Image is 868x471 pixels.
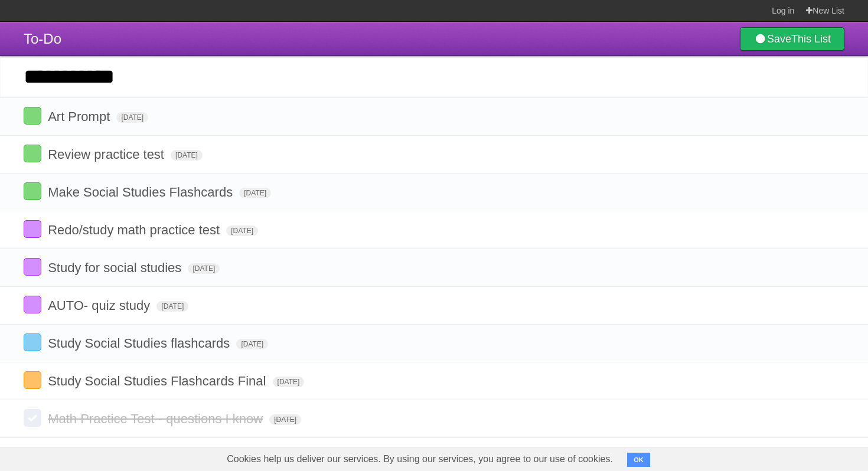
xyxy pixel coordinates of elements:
span: Study for social studies [48,260,184,275]
span: Cookies help us deliver our services. By using our services, you agree to our use of cookies. [215,447,625,471]
span: AUTO- quiz study [48,298,153,313]
span: [DATE] [156,301,188,312]
span: [DATE] [269,414,301,425]
span: [DATE] [239,188,271,198]
label: Done [24,409,41,427]
span: Study Social Studies Flashcards Final [48,374,269,388]
label: Done [24,296,41,313]
span: [DATE] [226,225,258,236]
a: SaveThis List [740,27,844,51]
label: Done [24,333,41,351]
label: Done [24,145,41,162]
label: Done [24,107,41,125]
span: [DATE] [171,150,203,161]
b: This List [791,33,831,45]
span: Redo/study math practice test [48,223,223,237]
label: Done [24,182,41,200]
span: Review practice test [48,147,167,162]
span: Art Prompt [48,109,113,124]
span: To-Do [24,31,61,47]
span: Study Social Studies flashcards [48,336,233,351]
button: OK [627,453,650,467]
span: Make Social Studies Flashcards [48,185,236,199]
span: [DATE] [116,112,148,123]
label: Done [24,220,41,238]
span: Math Practice Test - questions I know [48,411,266,426]
span: [DATE] [273,377,305,387]
label: Done [24,258,41,276]
span: [DATE] [188,263,220,274]
label: Done [24,371,41,389]
span: [DATE] [236,339,268,349]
